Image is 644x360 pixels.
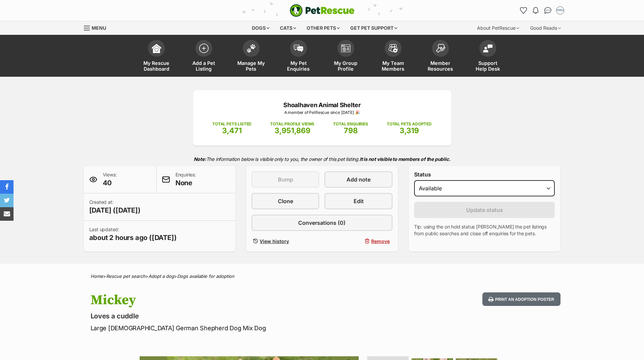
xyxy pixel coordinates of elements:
[203,100,441,110] p: Shoalhaven Animal Shelter
[275,21,301,35] div: Cats
[436,44,445,53] img: member-resources-icon-8e73f808a243e03378d46382f2149f9095a855e16c252ad45f914b54edf8863c.svg
[344,126,358,135] span: 798
[473,60,503,72] span: Support Help Desk
[466,206,503,214] span: Update status
[252,171,319,188] button: Bump
[252,215,392,231] a: Conversations (0)
[175,178,196,188] span: None
[203,110,441,116] p: A member of PetRescue since [DATE] 🎉
[388,44,398,53] img: team-members-icon-5396bd8760b3fe7c0b43da4ab00e1e3bb1a5d9ba89233759b79545d2d3fc5d0d.svg
[354,197,364,205] span: Edit
[92,25,106,31] span: Menu
[175,171,196,188] p: Enquiries:
[177,273,234,279] a: Dogs available for adoption
[103,178,117,188] span: 40
[260,238,289,245] span: View history
[341,44,351,52] img: group-profile-icon-3fa3cf56718a62981997c0bc7e787c4b2cf8bcc04b72c1350f741eb67cf2f40e.svg
[222,126,242,135] span: 3,471
[212,121,252,127] p: TOTAL PETS LISTED
[414,223,555,237] p: Tip: using the on hold status [PERSON_NAME] the pet listings from public searches and close off e...
[347,175,371,184] span: Add note
[464,37,511,77] a: Support Help Desk
[228,37,275,77] a: Manage My Pets
[246,44,256,53] img: manage-my-pets-icon-02211641906a0b7f246fdf0571729dbe1e7629f14944591b6c1af311fb30b64b.svg
[525,21,566,35] div: Good Reads
[180,37,228,77] a: Add a Pet Listing
[252,193,319,209] a: Clone
[103,171,117,188] p: Views:
[278,175,293,184] span: Bump
[89,199,141,215] p: Created at:
[89,206,141,215] span: [DATE] ([DATE])
[252,236,319,246] a: View history
[544,7,551,14] img: chat-41dd97257d64d25036548639549fe6c8038ab92f7586957e7f3b1b290dea8141.svg
[152,44,161,53] img: dashboard-icon-eb2f2d2d3e046f16d808141f083e7271f6b2e854fb5c12c21221c1fb7104beca.svg
[360,156,451,162] strong: It is not visible to members of the public.
[400,126,419,135] span: 3,319
[557,7,564,14] img: Jodie Parnell profile pic
[275,126,310,135] span: 3,951,869
[270,121,314,127] p: TOTAL PROFILE VIEWS
[378,60,408,72] span: My Team Members
[199,44,209,53] img: add-pet-listing-icon-0afa8454b4691262ce3f59096e99ab1cd57d4a30225e0717b998d2c9b9846f56.svg
[91,323,377,333] p: Large [DEMOGRAPHIC_DATA] German Shepherd Dog Mix Dog
[84,152,560,166] p: The information below is visible only to you, the owner of this pet listing.
[530,5,541,16] button: Notifications
[518,5,566,16] ul: Account quick links
[331,60,361,72] span: My Group Profile
[91,273,103,279] a: Home
[236,60,266,72] span: Manage My Pets
[482,292,560,306] button: Print an adoption poster
[89,226,177,242] p: Last updated:
[106,273,145,279] a: Rescue pet search
[247,21,274,35] div: Dogs
[414,202,555,218] button: Update status
[194,156,206,162] strong: Note:
[283,60,314,72] span: My Pet Enquiries
[518,5,529,16] a: Favourites
[555,5,566,16] button: My account
[141,60,172,72] span: My Rescue Dashboard
[74,274,571,279] div: > > >
[189,60,219,72] span: Add a Pet Listing
[133,37,180,77] a: My Rescue Dashboard
[325,236,392,246] button: Remove
[414,171,555,177] label: Status
[148,273,174,279] a: Adopt a dog
[472,21,524,35] div: About PetRescue
[369,37,417,77] a: My Team Members
[290,4,355,17] img: logo-e224e6f780fb5917bec1dbf3a21bbac754714ae5b6737aabdf751b685950b380.svg
[325,171,392,188] a: Add note
[278,197,293,205] span: Clone
[84,21,111,33] a: Menu
[543,5,553,16] a: Conversations
[371,238,390,245] span: Remove
[533,7,538,14] img: notifications-46538b983faf8c2785f20acdc204bb7945ddae34d4c08c2a6579f10ce5e182be.svg
[325,193,392,209] a: Edit
[89,233,177,242] span: about 2 hours ago ([DATE])
[322,37,369,77] a: My Group Profile
[387,121,432,127] p: TOTAL PETS ADOPTED
[298,219,345,227] span: Conversations (0)
[294,45,303,52] img: pet-enquiries-icon-7e3ad2cf08bfb03b45e93fb7055b45f3efa6380592205ae92323e6603595dc1f.svg
[425,60,456,72] span: Member Resources
[417,37,464,77] a: Member Resources
[483,44,493,52] img: help-desk-icon-fdf02630f3aa405de69fd3d07c3f3aa587a6932b1a1747fa1d2bba05be0121f9.svg
[275,37,322,77] a: My Pet Enquiries
[333,121,368,127] p: TOTAL ENQUIRIES
[345,21,402,35] div: Get pet support
[91,292,377,308] h1: Mickey
[302,21,344,35] div: Other pets
[290,4,355,17] a: PetRescue
[91,311,377,321] p: Loves a cuddle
